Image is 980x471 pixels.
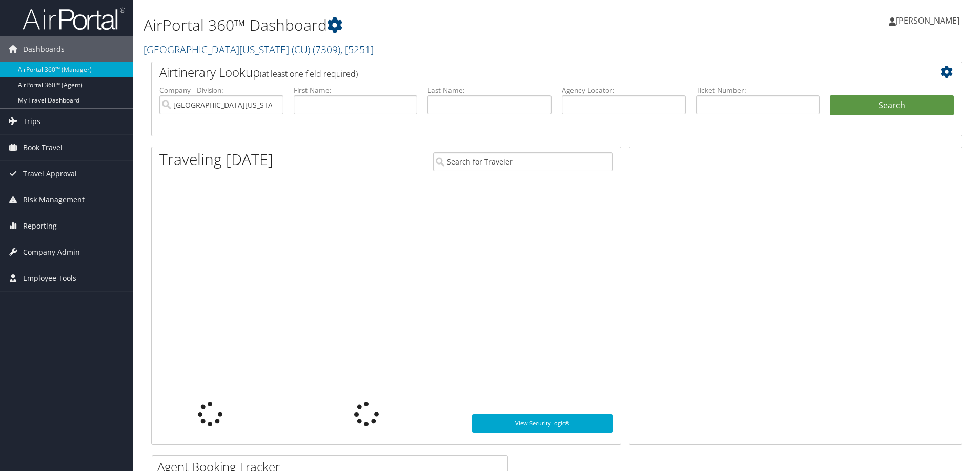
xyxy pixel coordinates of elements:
[144,14,695,36] h1: AirPortal 360™ Dashboard
[159,85,283,95] label: Company - Division:
[294,85,418,95] label: First Name:
[23,187,85,213] span: Risk Management
[830,95,954,116] button: Search
[23,265,76,291] span: Employee Tools
[340,43,374,56] span: , [ 5251 ]
[260,68,358,79] span: (at least one field required)
[23,7,125,31] img: airportal-logo.png
[23,239,80,265] span: Company Admin
[23,36,65,62] span: Dashboards
[23,161,77,187] span: Travel Approval
[23,135,63,160] span: Book Travel
[23,109,40,134] span: Trips
[144,43,374,56] a: [GEOGRAPHIC_DATA][US_STATE] (CU)
[159,64,886,81] h2: Airtinerary Lookup
[433,152,613,171] input: Search for Traveler
[889,5,970,36] a: [PERSON_NAME]
[23,213,57,239] span: Reporting
[159,149,273,170] h1: Traveling [DATE]
[427,85,552,95] label: Last Name:
[562,85,686,95] label: Agency Locator:
[313,43,340,56] span: ( 7309 )
[896,15,959,26] span: [PERSON_NAME]
[472,414,613,433] a: View SecurityLogic®
[696,85,820,95] label: Ticket Number:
